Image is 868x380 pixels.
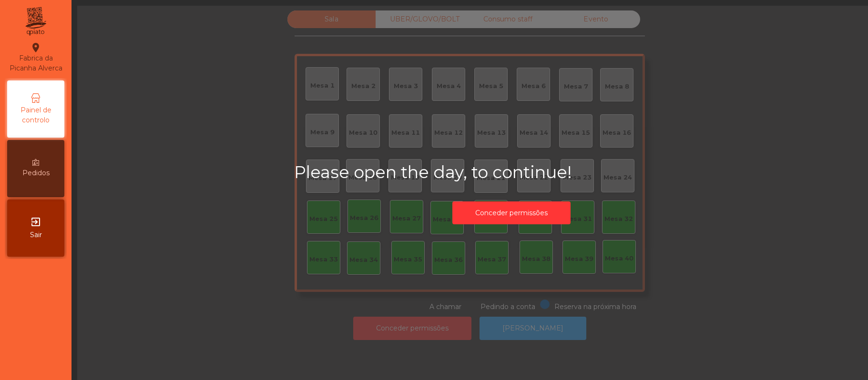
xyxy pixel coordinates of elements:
[10,105,62,125] span: Painel de controlo
[8,42,64,73] div: Fabrica da Picanha Alverca
[452,201,571,225] button: Conceder permissões
[294,162,728,182] h2: Please open the day, to continue!
[30,42,41,53] i: location_on
[22,168,50,178] span: Pedidos
[30,230,42,240] span: Sair
[24,5,47,38] img: qpiato
[30,216,41,228] i: exit_to_app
